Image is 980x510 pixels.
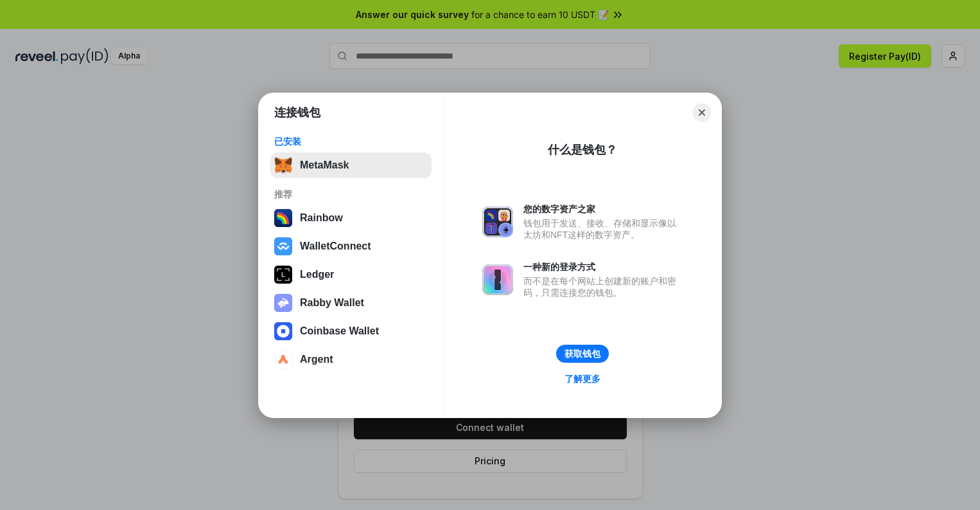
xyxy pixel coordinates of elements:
button: Coinbase Wallet [270,318,432,344]
img: svg+xml,%3Csvg%20xmlns%3D%22http%3A%2F%2Fwww.w3.org%2F2000%2Fsvg%22%20fill%3D%22none%22%20viewBox... [482,264,513,295]
button: Argent [270,347,432,372]
div: MetaMask [300,159,349,171]
img: svg+xml,%3Csvg%20xmlns%3D%22http%3A%2F%2Fwww.w3.org%2F2000%2Fsvg%22%20width%3D%2228%22%20height%3... [274,266,292,284]
img: svg+xml,%3Csvg%20fill%3D%22none%22%20height%3D%2233%22%20viewBox%3D%220%200%2035%2033%22%20width%... [274,156,292,174]
div: Ledger [300,269,334,280]
div: 了解更多 [564,373,600,385]
button: Close [693,104,711,122]
button: Rabby Wallet [270,290,432,316]
img: svg+xml,%3Csvg%20width%3D%2228%22%20height%3D%2228%22%20viewBox%3D%220%200%2028%2028%22%20fill%3D... [274,237,292,255]
div: 推荐 [274,188,428,200]
div: Argent [300,354,333,365]
div: 什么是钱包？ [548,142,617,158]
div: 钱包用于发送、接收、存储和显示像以太坊和NFT这样的数字资产。 [523,217,683,241]
button: WalletConnect [270,233,432,259]
img: svg+xml,%3Csvg%20width%3D%2228%22%20height%3D%2228%22%20viewBox%3D%220%200%2028%2028%22%20fill%3D... [274,322,292,340]
div: Rainbow [300,212,343,224]
img: svg+xml,%3Csvg%20width%3D%2228%22%20height%3D%2228%22%20viewBox%3D%220%200%2028%2028%22%20fill%3D... [274,351,292,369]
a: 了解更多 [557,370,608,387]
button: Ledger [270,262,432,287]
div: Rabby Wallet [300,297,364,309]
button: 获取钱包 [556,345,609,363]
h1: 连接钱包 [274,105,320,120]
img: svg+xml,%3Csvg%20width%3D%22120%22%20height%3D%22120%22%20viewBox%3D%220%200%20120%20120%22%20fil... [274,209,292,227]
div: WalletConnect [300,241,371,252]
div: Coinbase Wallet [300,325,379,337]
div: 您的数字资产之家 [523,203,683,215]
button: MetaMask [270,152,432,178]
div: 获取钱包 [564,348,600,360]
button: Rainbow [270,205,432,231]
img: svg+xml,%3Csvg%20xmlns%3D%22http%3A%2F%2Fwww.w3.org%2F2000%2Fsvg%22%20fill%3D%22none%22%20viewBox... [482,206,513,237]
div: 而不是在每个网站上创建新的账户和密码，只需连接您的钱包。 [523,275,683,298]
div: 一种新的登录方式 [523,261,683,273]
div: 已安装 [274,136,428,147]
img: svg+xml,%3Csvg%20xmlns%3D%22http%3A%2F%2Fwww.w3.org%2F2000%2Fsvg%22%20fill%3D%22none%22%20viewBox... [274,294,292,312]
